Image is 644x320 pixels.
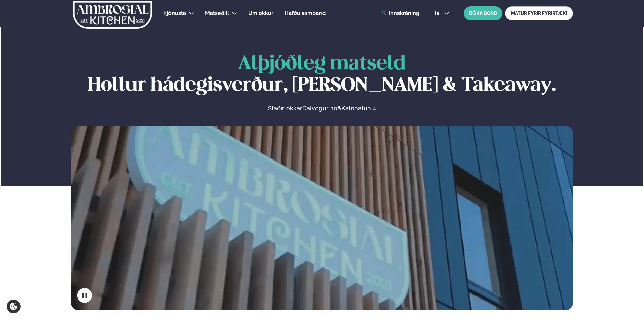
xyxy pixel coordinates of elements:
[505,6,573,20] a: MATUR FYRIR FYRIRTÆKI
[71,53,573,96] h1: Hollur hádegisverður, [PERSON_NAME] & Takeaway.
[341,104,376,112] a: Katrinatun 4
[238,55,406,73] span: Alþjóðleg matseld
[72,1,153,29] img: logo
[248,10,273,16] span: Um okkur
[464,6,502,20] button: BÓKA BORÐ
[7,300,21,313] a: Cookie settings
[163,10,186,16] span: Þjónusta
[205,10,229,16] span: Matseðill
[163,9,186,17] a: Þjónusta
[435,11,441,16] span: is
[285,9,326,17] a: Hafðu samband
[248,9,273,17] a: Um okkur
[302,104,337,112] a: Dalvegur 30
[381,10,419,16] a: Innskráning
[285,10,326,16] span: Hafðu samband
[205,9,229,17] a: Matseðill
[429,11,455,16] button: is
[195,104,449,112] p: Staðir okkar &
